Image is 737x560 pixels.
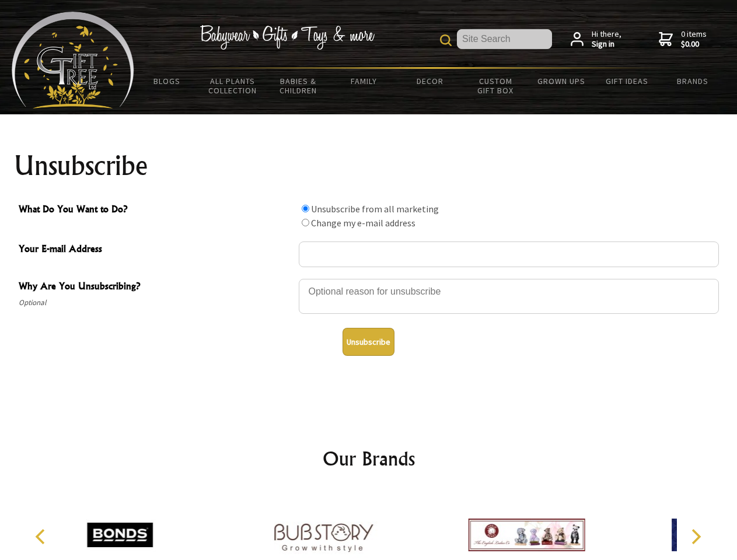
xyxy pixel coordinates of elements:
[594,69,660,93] a: Gift Ideas
[299,242,719,267] input: Your E-mail Address
[266,69,331,103] a: Babies & Children
[592,29,621,50] span: Hi there,
[200,25,375,50] img: Babywear - Gifts - Toys & more
[23,444,714,473] h2: Our Brands
[19,242,293,258] span: Your E-mail Address
[134,69,200,93] a: BLOGS
[311,217,415,229] label: Change my e-mail address
[681,39,707,50] strong: $0.00
[528,69,594,93] a: Grown Ups
[681,29,707,50] span: 0 items
[397,69,463,93] a: Decor
[12,12,134,108] img: Babyware - Gifts - Toys and more...
[571,29,621,50] a: Hi there,Sign in
[302,205,309,212] input: What Do You Want to Do?
[19,279,293,296] span: Why Are You Unsubscribing?
[343,328,394,356] button: Unsubscribe
[659,29,707,50] a: 0 items$0.00
[200,69,266,103] a: All Plants Collection
[14,152,724,180] h1: Unsubscribe
[19,202,293,219] span: What Do You Want to Do?
[299,279,719,314] textarea: Why Are You Unsubscribing?
[302,219,309,226] input: What Do You Want to Do?
[311,203,439,215] label: Unsubscribe from all marketing
[457,29,552,49] input: Site Search
[592,39,621,50] strong: Sign in
[29,524,55,549] button: Previous
[463,69,529,103] a: Custom Gift Box
[19,296,293,310] span: Optional
[440,34,452,46] img: product search
[660,69,726,93] a: Brands
[683,524,708,549] button: Next
[331,69,397,93] a: Family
